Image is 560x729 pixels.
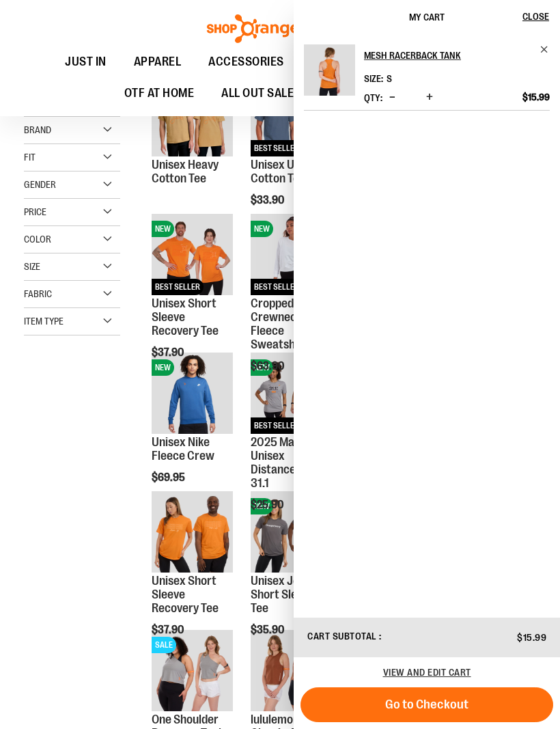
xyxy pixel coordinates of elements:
[409,12,445,23] span: My Cart
[251,75,332,156] img: Unisex Ultra Cotton Tee
[65,46,107,77] span: JUST IN
[364,92,382,103] label: Qty
[251,140,303,156] span: BEST SELLER
[540,44,550,55] a: Remove item
[24,316,64,327] span: Item Type
[251,75,332,159] a: Unisex Ultra Cotton TeeNEWBEST SELLER
[208,46,284,77] span: ACCESSORIES
[304,44,355,96] img: Mesh Racerback Tank
[244,68,339,240] div: product
[134,46,182,77] span: APPAREL
[304,44,355,105] a: Mesh Racerback Tank
[251,491,332,575] a: Unisex Jersey Short Sleeve TeeNEW
[24,288,52,299] span: Fabric
[307,631,377,642] span: Cart Subtotal
[152,158,219,185] a: Unisex Heavy Cotton Tee
[364,44,531,66] h2: Mesh Racerback Tank
[145,346,240,518] div: product
[145,207,240,393] div: product
[251,630,332,713] a: lululemon Classic-Fit Cotton Blend Tank
[145,484,240,670] div: product
[251,158,313,185] a: Unisex Ultra Cotton Tee
[152,221,174,237] span: NEW
[152,630,233,713] a: Main view of One Shoulder Recovery TankSALE
[152,75,233,156] img: Unisex Heavy Cotton Tee
[251,297,307,350] a: Cropped Crewneck Fleece Sweatshirt
[251,214,332,297] a: Cropped Crewneck Fleece SweatshirtNEWBEST SELLER
[251,435,328,489] a: 2025 Marathon Unisex Distance Tee 31.1
[251,574,321,615] a: Unisex Jersey Short Sleeve Tee
[251,360,286,372] span: $63.90
[145,68,240,206] div: product
[364,44,550,66] a: Mesh Racerback Tank
[300,687,553,722] button: Go to Checkout
[24,234,51,245] span: Color
[244,207,339,407] div: product
[152,214,233,297] a: Unisex Short Sleeve Recovery TeeNEWBEST SELLER
[522,91,550,103] span: $15.99
[152,435,214,463] a: Unisex Nike Fleece Crew
[251,214,332,295] img: Cropped Crewneck Fleece Sweatshirt
[221,78,294,109] span: ALL OUT SALE
[251,353,332,434] img: 2025 Marathon Unisex Distance Tee 31.1
[304,44,550,111] li: Product
[364,73,383,84] dt: Size
[152,624,186,636] span: $37.90
[251,499,285,511] span: $25.90
[385,697,468,712] span: Go to Checkout
[24,124,51,135] span: Brand
[24,179,56,190] span: Gender
[152,279,204,295] span: BEST SELLER
[386,91,399,105] button: Decrease product quantity
[383,667,471,678] a: View and edit cart
[251,417,303,434] span: BEST SELLER
[251,624,286,636] span: $35.90
[152,471,187,484] span: $69.95
[387,73,392,84] span: S
[24,261,40,272] span: Size
[251,630,332,711] img: lululemon Classic-Fit Cotton Blend Tank
[152,630,233,711] img: Main view of One Shoulder Recovery Tank
[244,484,339,670] div: product
[251,279,303,295] span: BEST SELLER
[152,491,233,575] a: Unisex Short Sleeve Recovery Tee
[152,491,233,573] img: Unisex Short Sleeve Recovery Tee
[251,194,286,206] span: $33.90
[152,574,219,615] a: Unisex Short Sleeve Recovery Tee
[152,637,176,653] span: SALE
[423,91,436,105] button: Increase product quantity
[152,75,233,159] a: Unisex Heavy Cotton TeeNEW
[522,11,549,22] span: Close
[152,353,233,434] img: Unisex Nike Fleece Crew
[251,353,332,436] a: 2025 Marathon Unisex Distance Tee 31.1NEWBEST SELLER
[24,152,36,163] span: Fit
[517,632,546,643] span: $15.99
[152,297,219,338] a: Unisex Short Sleeve Recovery Tee
[152,346,186,359] span: $37.90
[251,221,273,237] span: NEW
[152,359,174,376] span: NEW
[124,78,195,109] span: OTF AT HOME
[244,346,339,545] div: product
[152,353,233,436] a: Unisex Nike Fleece CrewNEW
[251,491,332,573] img: Unisex Jersey Short Sleeve Tee
[205,14,355,43] img: Shop Orangetheory
[24,206,46,217] span: Price
[152,214,233,295] img: Unisex Short Sleeve Recovery Tee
